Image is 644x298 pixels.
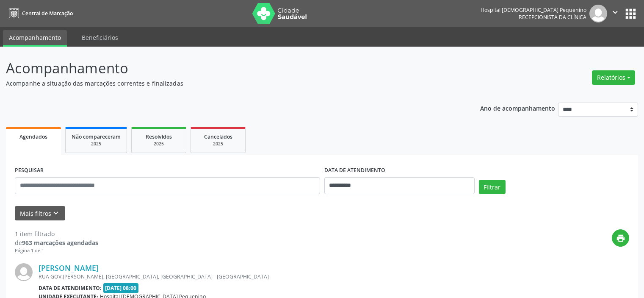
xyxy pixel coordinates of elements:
[589,5,607,22] img: img
[15,247,98,254] div: Página 1 de 1
[607,5,623,22] button: 
[6,58,448,79] p: Acompanhamento
[15,263,33,281] img: img
[197,141,239,147] div: 2025
[612,229,629,247] button: print
[479,180,506,194] button: Filtrar
[15,238,98,247] div: de
[480,103,555,113] p: Ano de acompanhamento
[146,133,172,140] span: Resolvidos
[51,209,61,218] i: keyboard_arrow_down
[611,8,620,17] i: 
[39,263,99,273] a: [PERSON_NAME]
[72,133,121,140] span: Não compareceram
[592,70,635,85] button: Relatórios
[204,133,232,140] span: Cancelados
[39,273,502,280] div: RUA GOV.[PERSON_NAME], [GEOGRAPHIC_DATA], [GEOGRAPHIC_DATA] - [GEOGRAPHIC_DATA]
[138,141,180,147] div: 2025
[103,283,139,293] span: [DATE] 08:00
[481,6,586,14] div: Hospital [DEMOGRAPHIC_DATA] Pequenino
[616,234,625,243] i: print
[623,6,638,21] button: apps
[15,164,44,177] label: PESQUISAR
[15,229,98,238] div: 1 item filtrado
[72,141,121,147] div: 2025
[324,164,385,177] label: DATA DE ATENDIMENTO
[3,30,67,47] a: Acompanhamento
[6,79,448,88] p: Acompanhe a situação das marcações correntes e finalizadas
[39,284,102,292] b: Data de atendimento:
[22,10,73,17] span: Central de Marcação
[6,6,73,20] a: Central de Marcação
[15,206,65,221] button: Mais filtroskeyboard_arrow_down
[19,133,47,140] span: Agendados
[519,14,586,21] span: Recepcionista da clínica
[76,30,124,45] a: Beneficiários
[22,239,98,247] strong: 963 marcações agendadas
